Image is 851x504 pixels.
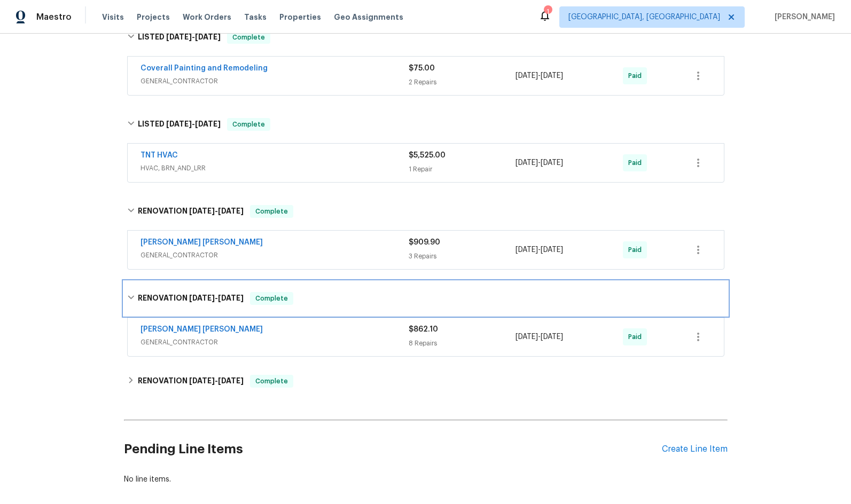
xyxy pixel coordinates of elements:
[251,206,292,217] span: Complete
[228,32,269,43] span: Complete
[516,159,538,167] span: [DATE]
[138,31,221,44] h6: LISTED
[334,12,403,22] span: Geo Assignments
[228,119,269,130] span: Complete
[140,163,409,174] span: HVAC, BRN_AND_LRR
[124,107,728,141] div: LISTED [DATE]-[DATE]Complete
[409,326,438,333] span: $862.10
[409,77,516,88] div: 2 Repairs
[166,120,192,128] span: [DATE]
[189,377,244,384] span: -
[409,338,516,349] div: 8 Repairs
[628,245,646,255] span: Paid
[218,207,244,215] span: [DATE]
[138,205,244,218] h6: RENOVATION
[251,293,292,304] span: Complete
[183,12,231,22] span: Work Orders
[251,376,292,387] span: Complete
[516,333,538,341] span: [DATE]
[541,72,563,80] span: [DATE]
[189,377,215,384] span: [DATE]
[140,337,409,348] span: GENERAL_CONTRACTOR
[409,65,435,72] span: $75.00
[195,120,221,128] span: [DATE]
[140,326,263,333] a: [PERSON_NAME] [PERSON_NAME]
[140,250,409,261] span: GENERAL_CONTRACTOR
[166,33,192,41] span: [DATE]
[189,207,215,215] span: [DATE]
[409,152,446,159] span: $5,525.00
[409,239,440,246] span: $909.90
[140,152,178,159] a: TNT HVAC
[138,375,244,388] h6: RENOVATION
[36,12,72,22] span: Maestro
[195,33,221,41] span: [DATE]
[137,12,170,22] span: Projects
[770,12,835,22] span: [PERSON_NAME]
[541,333,563,341] span: [DATE]
[189,207,244,215] span: -
[124,281,728,316] div: RENOVATION [DATE]-[DATE]Complete
[189,294,244,302] span: -
[516,157,563,168] span: -
[628,157,646,168] span: Paid
[628,332,646,342] span: Paid
[516,72,538,80] span: [DATE]
[138,118,221,131] h6: LISTED
[124,424,662,474] h2: Pending Line Items
[140,76,409,86] span: GENERAL_CONTRACTOR
[124,474,728,485] div: No line items.
[189,294,215,302] span: [DATE]
[124,194,728,229] div: RENOVATION [DATE]-[DATE]Complete
[544,6,551,17] div: 1
[409,251,516,262] div: 3 Repairs
[140,239,263,246] a: [PERSON_NAME] [PERSON_NAME]
[662,444,728,454] div: Create Line Item
[244,13,267,21] span: Tasks
[124,20,728,54] div: LISTED [DATE]-[DATE]Complete
[516,245,563,255] span: -
[218,377,244,384] span: [DATE]
[138,292,244,305] h6: RENOVATION
[568,12,720,22] span: [GEOGRAPHIC_DATA], [GEOGRAPHIC_DATA]
[124,368,728,394] div: RENOVATION [DATE]-[DATE]Complete
[541,246,563,254] span: [DATE]
[409,164,516,175] div: 1 Repair
[140,65,268,72] a: Coverall Painting and Remodeling
[166,120,221,128] span: -
[628,70,646,81] span: Paid
[516,246,538,254] span: [DATE]
[541,159,563,167] span: [DATE]
[279,12,321,22] span: Properties
[516,70,563,81] span: -
[218,294,244,302] span: [DATE]
[516,332,563,342] span: -
[166,33,221,41] span: -
[102,12,124,22] span: Visits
